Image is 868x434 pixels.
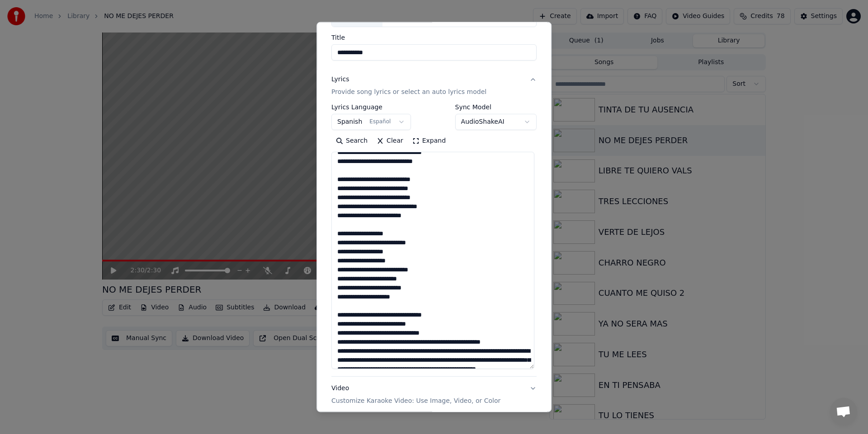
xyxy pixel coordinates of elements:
[332,10,382,27] div: Choose File
[372,134,408,148] button: Clear
[331,104,537,376] div: LyricsProvide song lyrics or select an auto lyrics model
[455,104,537,110] label: Sync Model
[331,377,537,413] button: VideoCustomize Karaoke Video: Use Image, Video, or Color
[331,384,500,406] div: Video
[331,68,537,104] button: LyricsProvide song lyrics or select an auto lyrics model
[331,88,486,97] p: Provide song lyrics or select an auto lyrics model
[331,134,372,148] button: Search
[331,75,349,84] div: Lyrics
[331,397,500,406] p: Customize Karaoke Video: Use Image, Video, or Color
[331,104,411,110] label: Lyrics Language
[408,134,450,148] button: Expand
[382,14,536,23] div: /Users/josevalencia/Desktop/[PERSON_NAME]/COMO DIOS_1.wav
[331,34,537,41] label: Title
